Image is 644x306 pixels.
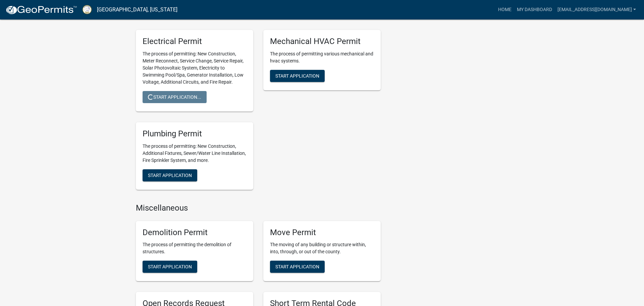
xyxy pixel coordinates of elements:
[270,50,374,64] p: The process of permitting various mechanical and hvac systems.
[148,94,201,100] span: Start Application...
[148,264,192,269] span: Start Application
[143,129,247,139] h5: Plumbing Permit
[270,228,374,237] h5: Move Permit
[514,3,555,16] a: My Dashboard
[143,91,207,103] button: Start Application...
[143,37,247,46] h5: Electrical Permit
[97,4,177,15] a: [GEOGRAPHIC_DATA], [US_STATE]
[143,143,247,164] p: The process of permitting: New Construction, Additional Fixtures, Sewer/Water Line Installation, ...
[83,5,92,14] img: Putnam County, Georgia
[555,3,639,16] a: [EMAIL_ADDRESS][DOMAIN_NAME]
[143,241,247,255] p: The process of permitting the demolition of structures.
[270,37,374,46] h5: Mechanical HVAC Permit
[270,261,325,273] button: Start Application
[275,73,319,79] span: Start Application
[143,228,247,237] h5: Demolition Permit
[136,203,381,213] h4: Miscellaneous
[143,169,197,181] button: Start Application
[270,70,325,82] button: Start Application
[270,241,374,255] p: The moving of any building or structure within, into, through, or out of the county.
[143,50,247,86] p: The process of permitting: New Construction, Meter Reconnect, Service Change, Service Repair, Sol...
[275,264,319,269] span: Start Application
[495,3,514,16] a: Home
[148,172,192,178] span: Start Application
[143,261,197,273] button: Start Application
